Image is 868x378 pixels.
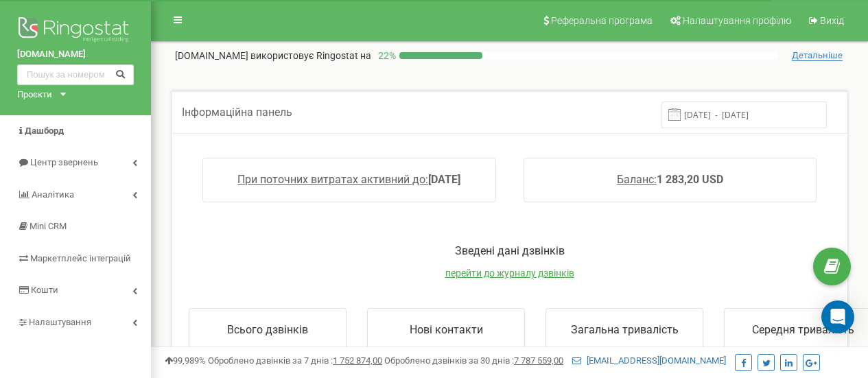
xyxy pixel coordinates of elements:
span: використовує Ringostat на [250,50,371,61]
span: Вихід [820,15,844,26]
span: Баланс: [617,173,657,186]
span: Реферальна програма [551,15,653,26]
span: Маркетплейс інтеграцій [30,253,131,263]
p: 22 % [371,49,399,62]
span: 284 [256,345,272,359]
span: Кошти [31,285,58,295]
span: Центр звернень [30,157,98,167]
span: Середня тривалість [752,323,854,336]
a: Баланс:1 283,20 USD [617,173,723,186]
span: 4години 1хвилина [580,345,662,359]
span: Оброблено дзвінків за 30 днів : [384,355,563,366]
span: Зведені дані дзвінків [455,244,565,257]
span: Налаштування [29,317,91,327]
a: [DOMAIN_NAME] [17,48,134,61]
span: Інформаційна панель [182,106,292,119]
a: При поточних витратах активний до:[DATE] [237,173,460,186]
span: При поточних витратах активний до: [237,173,428,186]
a: [EMAIL_ADDRESS][DOMAIN_NAME] [572,355,726,366]
u: 1 752 874,00 [333,355,382,366]
span: Детальніше [792,50,843,61]
span: Нові контакти [410,323,483,336]
u: 7 787 559,00 [514,355,563,366]
img: Ringostat logo [17,14,134,48]
span: Всього дзвінків [227,323,308,336]
span: 51секунда [775,345,823,359]
span: Налаштування профілю [683,15,791,26]
span: Загальна тривалість [571,323,679,336]
p: [DOMAIN_NAME] [175,49,371,62]
span: 116 [434,345,451,359]
div: Open Intercom Messenger [821,300,854,333]
span: 99,989% [165,355,206,366]
span: Аналiтика [32,189,74,200]
span: Mini CRM [30,221,67,231]
a: перейти до журналу дзвінків [445,268,574,279]
span: Дашборд [25,126,64,136]
input: Пошук за номером [17,64,134,85]
span: Оброблено дзвінків за 7 днів : [208,355,382,366]
div: Проєкти [17,88,52,102]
